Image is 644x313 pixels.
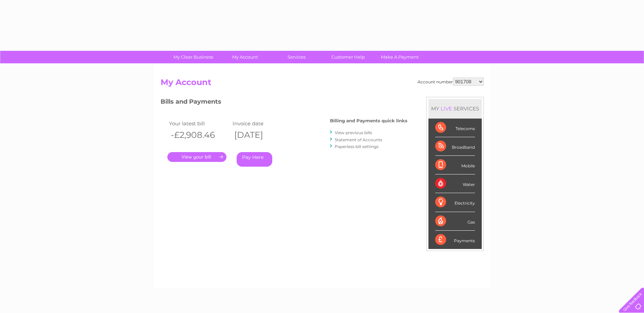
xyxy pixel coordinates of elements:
[231,119,295,128] td: Invoice date
[269,51,325,63] a: Services
[237,152,272,167] a: Pay Here
[335,144,379,149] a: Paperless bill settings
[217,51,273,63] a: My Account
[418,78,484,86] div: Account number
[428,99,482,118] div: MY SERVICES
[435,156,475,174] div: Mobile
[435,212,475,231] div: Gas
[435,119,475,137] div: Telecoms
[165,51,221,63] a: My Clear Business
[435,231,475,249] div: Payments
[161,78,484,90] h2: My Account
[435,137,475,156] div: Broadband
[231,128,295,142] th: [DATE]
[439,105,454,112] div: LIVE
[435,174,475,193] div: Water
[167,152,226,162] a: .
[372,51,428,63] a: Make A Payment
[330,118,407,123] h4: Billing and Payments quick links
[335,130,372,135] a: View previous bills
[161,97,407,109] h3: Bills and Payments
[167,128,231,142] th: -£2,908.46
[320,51,376,63] a: Customer Help
[435,193,475,212] div: Electricity
[335,137,382,142] a: Statement of Accounts
[167,119,231,128] td: Your latest bill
